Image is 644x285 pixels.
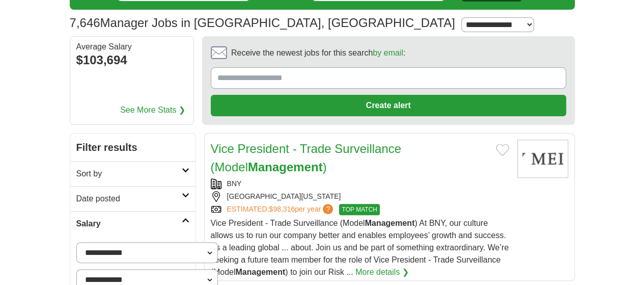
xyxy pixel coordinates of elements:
[76,218,182,230] h2: Salary
[70,211,195,236] a: Salary
[70,186,195,211] a: Date posted
[323,204,333,214] span: ?
[211,219,509,276] span: Vice President - Trade Surveillance (Model ) At BNY, our culture allows us to run our company bet...
[365,219,414,227] strong: Management
[70,16,455,30] h1: Manager Jobs in [GEOGRAPHIC_DATA], [GEOGRAPHIC_DATA]
[76,168,182,180] h2: Sort by
[211,142,401,174] a: Vice President - Trade Surveillance (ModelManagement)
[227,179,242,188] a: BNY
[355,266,409,278] a: More details ❯
[70,161,195,186] a: Sort by
[517,140,568,178] img: BNY Mellon logo
[70,134,195,161] h2: Filter results
[120,104,185,116] a: See More Stats ❯
[211,191,509,202] div: [GEOGRAPHIC_DATA][US_STATE]
[373,48,403,57] a: by email
[339,204,379,215] span: TOP MATCH
[227,204,335,215] a: ESTIMATED:$98,316per year?
[231,47,405,59] span: Receive the newest jobs for this search :
[76,51,187,69] div: $103,694
[269,205,295,213] span: $98,316
[211,95,566,116] button: Create alert
[76,43,187,51] div: Average Salary
[70,14,100,32] span: 7,646
[248,160,323,174] strong: Management
[235,268,285,276] strong: Management
[76,193,182,205] h2: Date posted
[496,144,509,156] button: Add to favorite jobs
